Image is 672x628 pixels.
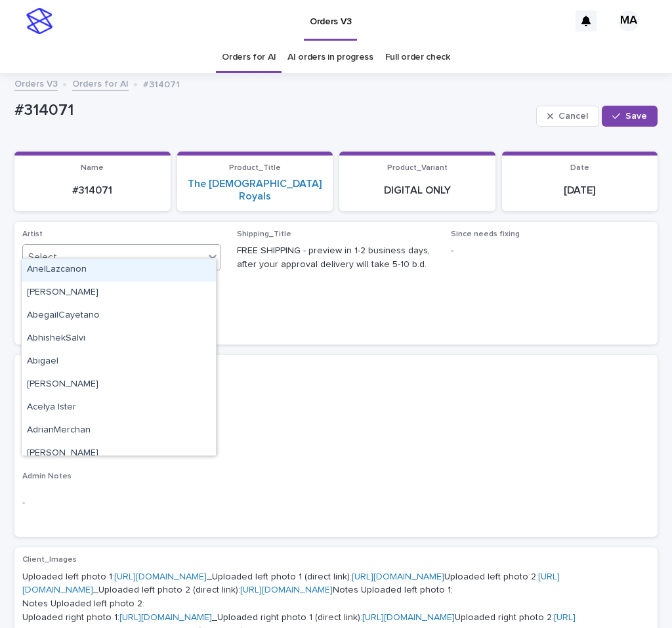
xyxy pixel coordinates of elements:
[28,251,63,264] div: Select...
[362,613,455,622] a: [URL][DOMAIN_NAME]
[143,76,180,91] p: #314071
[22,184,163,197] p: #314071
[510,184,650,197] p: [DATE]
[352,572,444,581] a: [URL][DOMAIN_NAME]
[22,442,216,465] div: Adv Sultan
[14,101,531,120] p: #314071
[22,230,43,238] span: Artist
[287,42,373,73] a: AI orders in progress
[22,419,216,442] div: AdrianMerchan
[347,184,488,197] p: DIGITAL ONLY
[222,42,276,73] a: Orders for AI
[22,496,650,510] p: -
[72,75,129,91] a: Orders for AI
[22,396,216,419] div: Acelya Ister
[618,10,639,31] div: MA
[237,230,291,238] span: Shipping_Title
[26,8,52,34] img: stacker-logo-s-only.png
[451,230,520,238] span: Since needs fixing
[22,377,650,391] p: -
[22,304,216,327] div: AbegailCayetano
[558,112,588,121] span: Cancel
[22,556,77,564] span: Client_Images
[237,244,436,272] p: FREE SHIPPING - preview in 1-2 business days, after your approval delivery will take 5-10 b.d.
[22,472,72,480] span: Admin Notes
[240,585,333,595] a: [URL][DOMAIN_NAME]
[451,244,650,258] p: -
[22,373,216,396] div: Abraham Gines
[22,350,216,373] div: Abigael
[119,613,212,622] a: [URL][DOMAIN_NAME]
[81,164,104,172] span: Name
[22,432,650,446] p: -
[22,259,216,282] div: AnelLazcanon
[602,106,658,127] button: Save
[185,178,325,203] a: The [DEMOGRAPHIC_DATA] Royals
[22,327,216,350] div: AbhishekSalvi
[385,42,450,73] a: Full order check
[387,164,448,172] span: Product_Variant
[114,572,207,581] a: [URL][DOMAIN_NAME]
[625,112,647,121] span: Save
[14,75,58,91] a: Orders V3
[22,282,216,304] div: Aayushi Mistry
[536,106,599,127] button: Cancel
[229,164,281,172] span: Product_Title
[570,164,589,172] span: Date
